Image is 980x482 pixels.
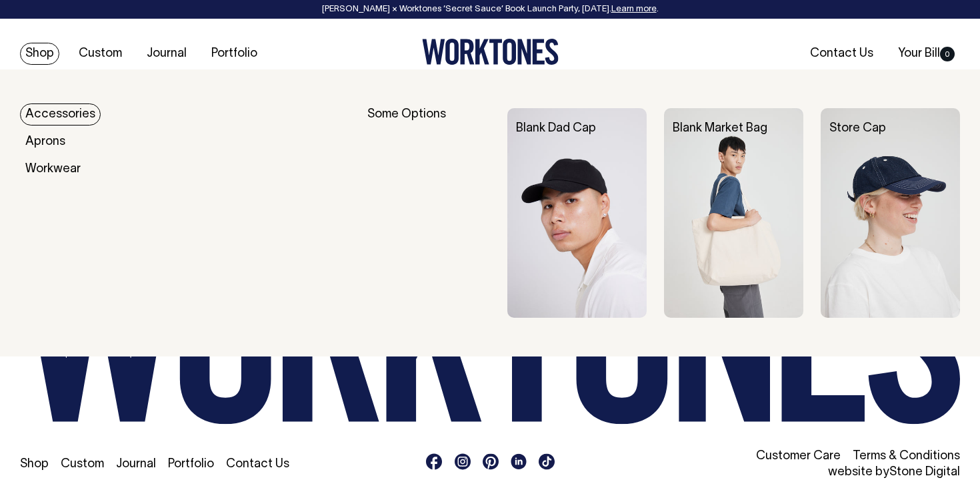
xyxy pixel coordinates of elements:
[367,108,489,318] div: Some Options
[664,108,803,318] img: Blank Market Bag
[168,459,214,470] a: Portfolio
[20,131,71,153] a: Aprons
[116,459,156,470] a: Journal
[20,459,49,470] a: Shop
[756,451,841,462] a: Customer Care
[20,158,86,180] a: Workwear
[73,43,127,65] a: Custom
[507,108,647,318] img: Blank Dad Cap
[20,43,59,65] a: Shop
[673,123,767,134] a: Blank Market Bag
[13,5,967,14] div: [PERSON_NAME] × Worktones ‘Secret Sauce’ Book Launch Party, [DATE]. .
[206,43,263,65] a: Portfolio
[611,5,657,13] a: Learn more
[940,47,955,61] span: 0
[20,103,101,126] a: Accessories
[853,451,960,462] a: Terms & Conditions
[226,459,289,470] a: Contact Us
[141,43,192,65] a: Journal
[61,459,104,470] a: Custom
[805,43,879,65] a: Contact Us
[516,123,596,134] a: Blank Dad Cap
[893,43,960,65] a: Your Bill0
[660,465,960,481] li: website by
[889,467,960,478] a: Stone Digital
[829,123,886,134] a: Store Cap
[821,108,960,318] img: Store Cap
